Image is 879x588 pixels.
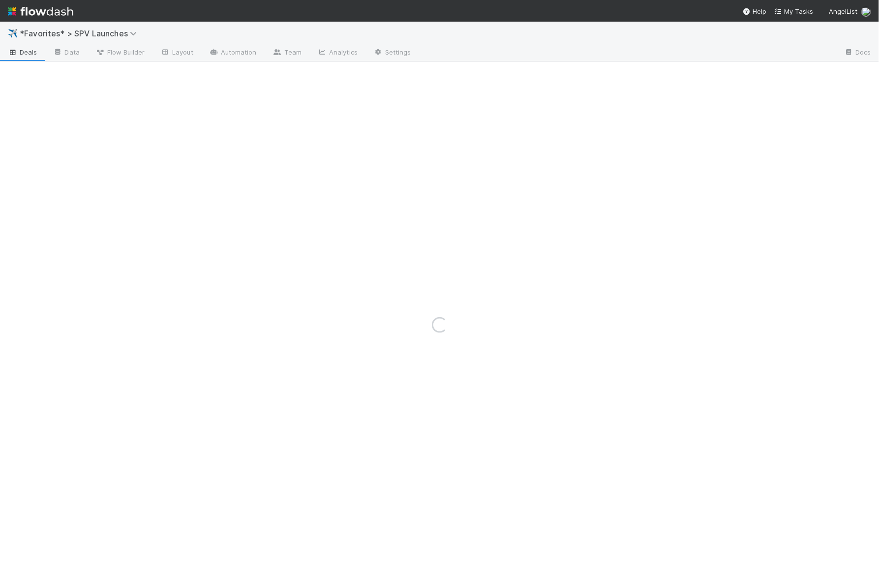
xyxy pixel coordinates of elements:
span: ✈️ [8,29,18,37]
span: Deals [8,47,37,57]
a: Data [45,45,88,61]
a: Settings [365,45,419,61]
span: AngelList [829,7,857,15]
a: Flow Builder [88,45,152,61]
span: My Tasks [774,7,813,15]
img: logo-inverted-e16ddd16eac7371096b0.svg [8,3,73,20]
a: Analytics [309,45,365,61]
a: Automation [201,45,265,61]
a: My Tasks [774,6,813,16]
a: Docs [836,45,879,61]
span: *Favorites* > SPV Launches [20,29,142,38]
a: Team [265,45,309,61]
img: avatar_b18de8e2-1483-4e81-aa60-0a3d21592880.png [861,7,871,17]
div: Help [743,6,766,16]
span: Flow Builder [95,47,145,57]
a: Layout [152,45,201,61]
